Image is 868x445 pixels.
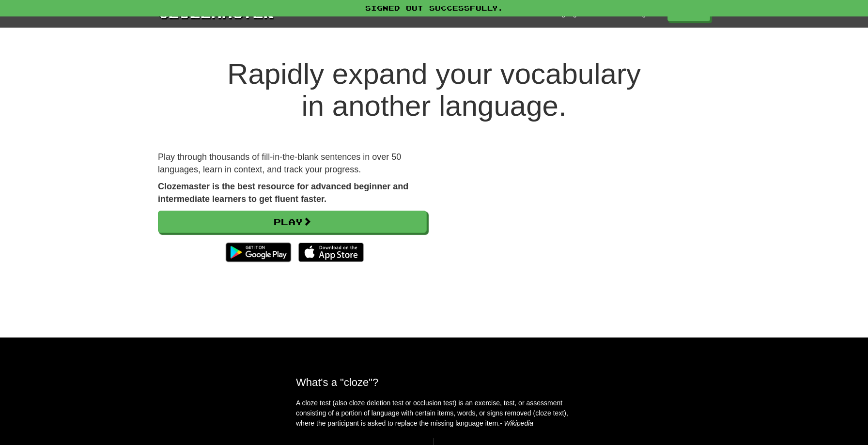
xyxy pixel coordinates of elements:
img: Download_on_the_App_Store_Badge_US-UK_135x40-25178aeef6eb6b83b96f5f2d004eda3bffbb37122de64afbaef7... [298,243,364,262]
strong: Clozemaster is the best resource for advanced beginner and intermediate learners to get fluent fa... [158,182,408,204]
p: A cloze test (also cloze deletion test or occlusion test) is an exercise, test, or assessment con... [296,398,572,429]
em: - Wikipedia [500,419,533,427]
img: Get it on Google Play [221,238,296,267]
h2: What's a "cloze"? [296,376,572,388]
p: Play through thousands of fill-in-the-blank sentences in over 50 languages, learn in context, and... [158,151,427,176]
a: Play [158,211,427,233]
